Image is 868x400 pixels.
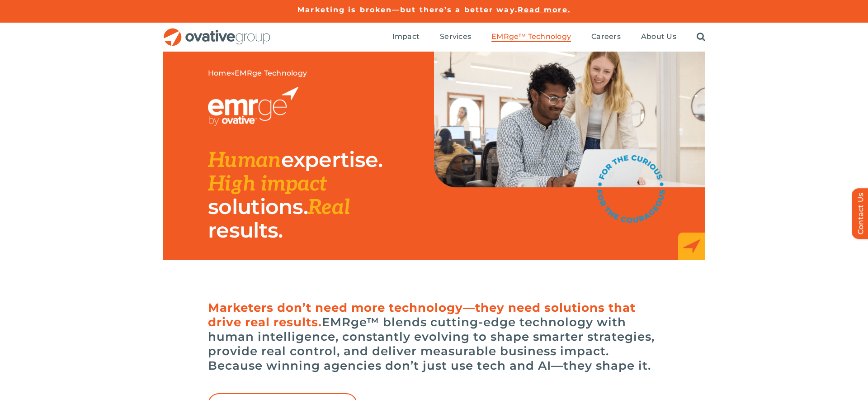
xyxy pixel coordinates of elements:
a: Marketing is broken—but there’s a better way. [297,5,518,14]
a: Careers [591,32,621,42]
span: results. [208,217,283,243]
span: EMRge™ Technology [491,32,571,41]
a: EMRge™ Technology [491,32,571,42]
span: About Us [641,32,676,41]
a: Search [697,32,705,42]
span: Services [440,32,471,41]
span: EMRge Technology [235,69,307,77]
span: Careers [591,32,621,41]
nav: Menu [392,23,705,52]
span: » [208,69,307,78]
span: Impact [392,32,420,41]
span: Real [308,195,350,220]
span: Marketers don’t need more technology—they need solutions that drive real results. [208,300,636,329]
a: Read more. [518,5,571,14]
span: expertise. [281,147,383,172]
a: Impact [392,32,420,42]
span: solutions. [208,194,308,219]
img: EMRge Landing Page Header Image [434,52,705,187]
a: OG_Full_horizontal_RGB [163,27,271,36]
span: High impact [208,171,327,197]
a: About Us [641,32,676,42]
img: EMRGE_RGB_wht [208,87,298,126]
span: Human [208,148,281,173]
a: Services [440,32,471,42]
a: Home [208,69,231,77]
h6: EMRge™ blends cutting-edge technology with human intelligence, constantly evolving to shape smart... [208,300,660,373]
img: EMRge_HomePage_Elements_Arrow Box [678,233,705,260]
